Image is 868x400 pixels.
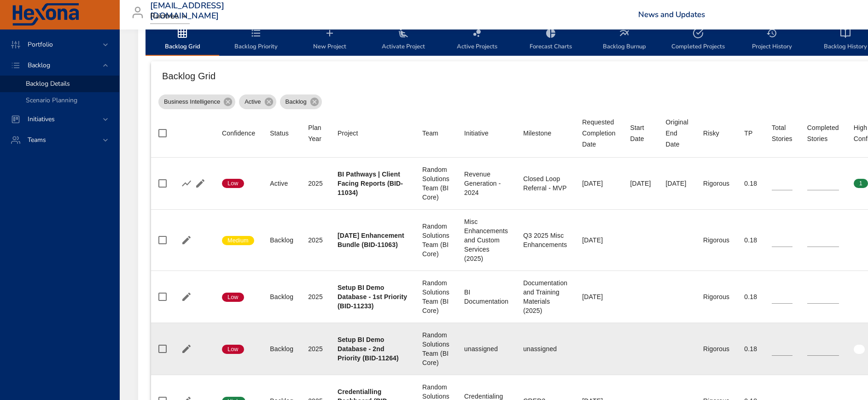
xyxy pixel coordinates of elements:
[744,292,757,301] div: 0.18
[26,96,77,105] span: Scenario Planning
[180,176,193,190] button: Show Burnup
[239,97,266,106] span: Active
[422,278,449,315] div: Random Solutions Team (BI Core)
[308,235,323,245] div: 2025
[193,176,207,190] button: Edit Project Details
[338,128,358,139] div: Project
[222,236,254,245] span: Medium
[523,128,551,139] div: Sort
[582,117,615,150] div: Sort
[308,344,323,353] div: 2025
[772,122,792,144] span: Total Stories
[222,128,255,139] div: Confidence
[338,128,358,139] div: Sort
[222,293,244,301] span: Low
[270,128,289,139] div: Status
[20,115,62,124] span: Initiatives
[630,122,651,144] div: Start Date
[744,179,757,188] div: 0.18
[270,235,293,245] div: Backlog
[20,40,60,49] span: Portfolio
[666,117,688,150] div: Sort
[298,28,361,52] span: New Project
[703,128,719,139] div: Sort
[270,179,293,188] div: Active
[338,171,403,196] b: BI Pathways | Client Facing Reports (BID-11034)
[222,128,255,139] div: Sort
[807,122,839,144] div: Completed Stories
[703,344,729,353] div: Rigorous
[703,292,729,301] div: Rigorous
[422,128,438,139] div: Sort
[158,97,226,106] span: Business Intelligence
[308,179,323,188] div: 2025
[180,342,193,356] button: Edit Project Details
[26,79,70,88] span: Backlog Details
[582,179,615,188] div: [DATE]
[630,122,651,144] div: Sort
[225,28,287,52] span: Backlog Priority
[11,3,80,26] img: Hexona
[222,345,244,353] span: Low
[308,292,323,301] div: 2025
[464,128,489,139] div: Sort
[464,217,508,263] div: Misc Enhancements and Custom Services (2025)
[422,128,438,139] div: Team
[464,128,489,139] div: Initiative
[239,94,276,109] div: Active
[150,1,224,21] h3: [EMAIL_ADDRESS][DOMAIN_NAME]
[744,128,752,139] div: TP
[523,278,567,315] div: Documentation and Training Materials (2025)
[523,231,567,249] div: Q3 2025 Misc Enhancements
[270,128,293,139] span: Status
[150,9,190,24] div: Raintree
[222,179,244,188] span: Low
[280,94,322,109] div: Backlog
[744,128,757,139] span: TP
[519,28,582,52] span: Forecast Charts
[667,28,729,52] span: Completed Projects
[666,117,688,150] div: Original End Date
[338,232,404,248] b: [DATE] Enhancement Bundle (BID-11063)
[666,179,688,188] div: [DATE]
[422,222,449,259] div: Random Solutions Team (BI Core)
[523,174,567,193] div: Closed Loop Referral - MVP
[703,128,729,139] span: Risky
[180,233,193,247] button: Edit Project Details
[338,128,408,139] span: Project
[270,128,289,139] div: Sort
[372,28,435,52] span: Activate Project
[523,344,567,353] div: unassigned
[464,344,508,353] div: unassigned
[270,292,293,301] div: Backlog
[158,94,235,109] div: Business Intelligence
[703,179,729,188] div: Rigorous
[523,128,567,139] span: Milestone
[20,135,53,144] span: Teams
[422,330,449,367] div: Random Solutions Team (BI Core)
[744,235,757,245] div: 0.18
[422,128,449,139] span: Team
[308,122,323,144] div: Plan Year
[593,28,656,52] span: Backlog Burnup
[338,284,407,310] b: Setup BI Demo Database - 1st Priority (BID-11233)
[638,9,705,20] a: News and Updates
[308,122,323,144] div: Sort
[464,128,508,139] span: Initiative
[582,292,615,301] div: [DATE]
[772,122,792,144] div: Sort
[807,122,839,144] div: Sort
[523,128,551,139] div: Milestone
[703,128,719,139] div: Risky
[180,290,193,304] button: Edit Project Details
[464,170,508,197] div: Revenue Generation - 2024
[744,128,752,139] div: Sort
[582,117,615,150] div: Requested Completion Date
[338,336,399,362] b: Setup BI Demo Database - 2nd Priority (BID-11264)
[740,28,803,52] span: Project History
